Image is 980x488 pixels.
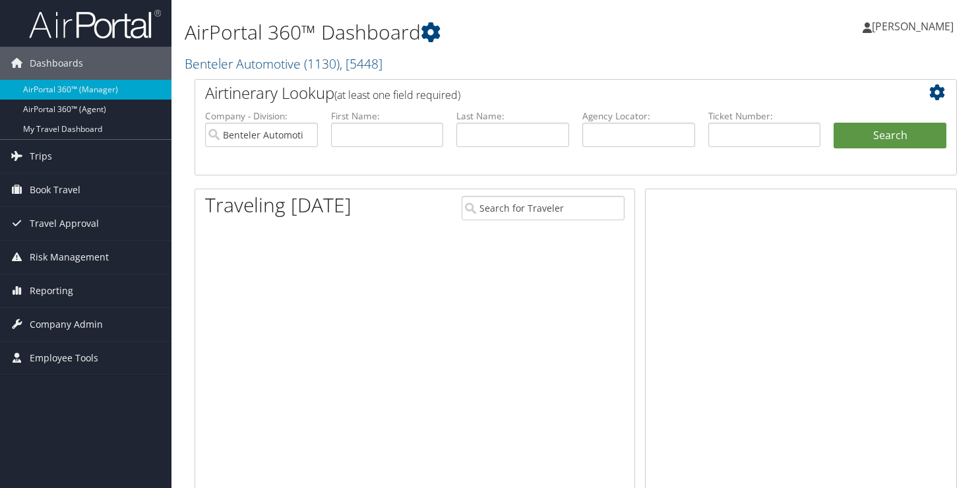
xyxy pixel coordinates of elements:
h2: Airtinerary Lookup [205,82,883,104]
span: Risk Management [30,241,109,274]
a: Benteler Automotive [185,55,383,73]
span: Reporting [30,274,73,307]
label: Agency Locator: [582,109,695,123]
label: Last Name: [456,109,569,123]
label: Company - Division: [205,109,318,123]
label: First Name: [331,109,444,123]
h1: Traveling [DATE] [205,191,352,219]
span: ( 1130 ) [304,55,340,73]
span: , [ 5448 ] [340,55,383,73]
a: [PERSON_NAME] [863,7,967,46]
label: Ticket Number: [708,109,821,123]
span: Book Travel [30,173,80,206]
span: Company Admin [30,308,103,341]
span: [PERSON_NAME] [872,19,954,34]
span: Trips [30,140,52,173]
span: Travel Approval [30,207,99,240]
h1: AirPortal 360™ Dashboard [185,18,706,46]
input: Search for Traveler [462,196,625,220]
img: airportal-logo.png [29,9,161,40]
span: Employee Tools [30,342,98,375]
button: Search [834,123,946,149]
span: Dashboards [30,47,83,80]
span: (at least one field required) [334,88,460,102]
